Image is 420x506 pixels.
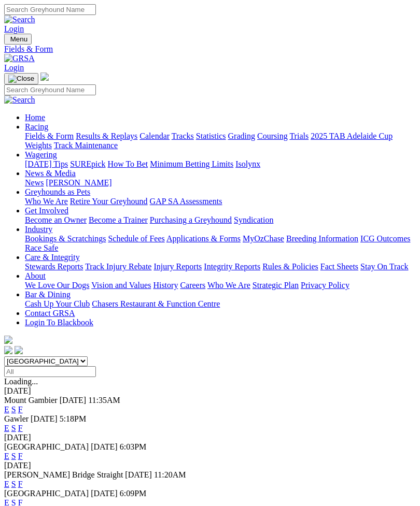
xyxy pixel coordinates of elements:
span: 11:20AM [154,470,186,479]
a: Isolynx [235,160,260,168]
div: [DATE] [4,433,416,442]
div: Wagering [25,160,416,169]
a: Integrity Reports [204,262,260,271]
a: Grading [228,132,255,140]
a: Breeding Information [286,234,358,243]
a: Track Injury Rebate [85,262,151,271]
a: History [153,281,178,290]
img: logo-grsa-white.png [4,336,12,344]
a: Trials [289,132,309,140]
a: Fields & Form [4,45,416,54]
a: Weights [25,141,52,150]
span: Gawler [4,414,29,423]
a: S [11,480,16,488]
a: Wagering [25,150,57,159]
a: Calendar [139,132,170,140]
div: Care & Integrity [25,262,416,271]
a: MyOzChase [243,234,284,243]
div: About [25,281,416,290]
a: News & Media [25,169,76,178]
div: News & Media [25,178,416,187]
span: 11:35AM [88,396,120,404]
a: Rules & Policies [262,262,318,271]
a: Injury Reports [153,262,202,271]
a: Cash Up Your Club [25,299,90,308]
a: F [18,452,23,460]
a: E [4,405,9,414]
a: Stewards Reports [25,262,83,271]
a: Stay On Track [360,262,408,271]
img: Close [8,75,34,83]
a: Bookings & Scratchings [25,234,106,243]
a: E [4,424,9,432]
a: Syndication [234,215,273,224]
a: Results & Replays [76,132,137,140]
span: [DATE] [125,470,152,479]
span: Loading... [4,377,38,386]
a: Careers [180,281,205,290]
a: Chasers Restaurant & Function Centre [92,299,220,308]
div: [DATE] [4,461,416,470]
input: Select date [4,366,96,377]
a: About [25,271,46,280]
span: [DATE] [31,414,58,423]
a: Retire Your Greyhound [70,197,148,206]
a: Race Safe [25,243,58,252]
a: Contact GRSA [25,309,75,317]
span: [DATE] [60,396,87,404]
a: Become an Owner [25,215,87,224]
a: Who We Are [207,281,250,290]
a: F [18,480,23,488]
a: Privacy Policy [301,281,349,290]
input: Search [4,4,96,15]
a: SUREpick [70,160,105,168]
a: ICG Outcomes [360,234,410,243]
a: E [4,480,9,488]
a: Purchasing a Greyhound [150,215,232,224]
a: Minimum Betting Limits [150,160,233,168]
a: Get Involved [25,206,68,215]
div: Racing [25,132,416,150]
div: Get Involved [25,215,416,225]
div: Greyhounds as Pets [25,197,416,206]
a: Racing [25,122,48,131]
a: Coursing [257,132,288,140]
a: E [4,452,9,460]
div: [DATE] [4,386,416,396]
a: Statistics [196,132,226,140]
span: Mount Gambier [4,396,58,404]
a: Schedule of Fees [108,234,164,243]
a: Home [25,113,45,122]
a: Login [4,63,24,72]
img: facebook.svg [4,346,12,354]
a: Applications & Forms [166,234,241,243]
a: GAP SA Assessments [150,197,222,206]
span: [DATE] [91,442,118,451]
button: Toggle navigation [4,73,38,84]
span: [DATE] [91,489,118,498]
img: twitter.svg [15,346,23,354]
input: Search [4,84,96,95]
a: Who We Are [25,197,68,206]
img: Search [4,95,35,105]
img: logo-grsa-white.png [40,73,49,81]
a: Strategic Plan [253,281,299,290]
span: Menu [10,35,27,43]
span: 5:18PM [60,414,87,423]
span: [GEOGRAPHIC_DATA] [4,442,89,451]
a: F [18,405,23,414]
a: News [25,178,44,187]
a: S [11,424,16,432]
a: S [11,405,16,414]
a: Track Maintenance [54,141,118,150]
a: We Love Our Dogs [25,281,89,290]
a: Tracks [172,132,194,140]
a: S [11,452,16,460]
a: Become a Trainer [89,215,148,224]
img: Search [4,15,35,24]
a: Care & Integrity [25,253,80,262]
a: Greyhounds as Pets [25,187,90,196]
a: 2025 TAB Adelaide Cup [311,132,393,140]
button: Toggle navigation [4,34,32,45]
